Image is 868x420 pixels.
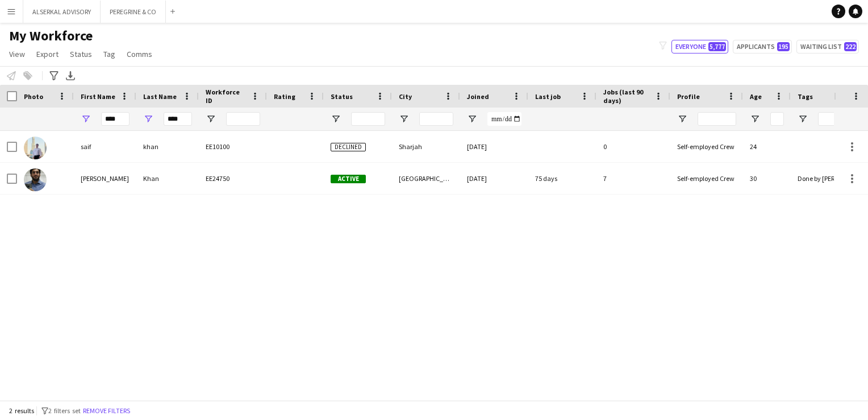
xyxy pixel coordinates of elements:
a: Comms [122,47,157,61]
input: Profile Filter Input [698,112,736,126]
span: Active [331,175,366,183]
button: Open Filter Menu [81,114,91,124]
button: Open Filter Menu [798,114,808,124]
app-action-btn: Advanced filters [47,69,61,83]
span: Rating [274,92,295,101]
div: 7 [596,163,670,194]
div: [DATE] [460,131,528,162]
a: Export [32,47,63,61]
button: Applicants195 [733,40,792,53]
input: Status Filter Input [351,112,385,126]
div: Self-employed Crew [670,131,743,162]
button: Open Filter Menu [206,114,216,124]
div: EE10100 [199,131,267,162]
div: 0 [596,131,670,162]
button: Open Filter Menu [331,114,341,124]
button: Waiting list222 [796,40,859,53]
input: City Filter Input [419,112,453,126]
input: First Name Filter Input [101,112,130,126]
span: Declined [331,143,366,151]
div: Self-employed Crew [670,163,743,194]
button: ALSERKAL ADVISORY [23,1,101,23]
span: Photo [24,92,43,101]
span: Age [750,92,762,101]
div: [GEOGRAPHIC_DATA] [392,163,460,194]
a: Tag [99,47,120,61]
input: Age Filter Input [770,112,784,126]
a: View [5,47,30,61]
input: Tags Filter Input [818,112,852,126]
button: Open Filter Menu [143,114,153,124]
span: Status [70,49,92,59]
span: 5,777 [708,42,726,51]
span: Profile [677,92,700,101]
span: First Name [81,92,115,101]
button: Open Filter Menu [467,114,477,124]
span: My Workforce [9,27,93,44]
span: Status [331,92,353,101]
div: khan [136,131,199,162]
span: Last job [535,92,561,101]
div: Khan [136,163,199,194]
div: Done by [PERSON_NAME] [791,163,859,194]
app-action-btn: Export XLSX [64,69,77,83]
span: Workforce ID [206,88,247,105]
button: Remove filters [81,405,132,417]
span: Tags [798,92,813,101]
span: Tag [103,49,115,59]
div: EE24750 [199,163,267,194]
span: City [399,92,412,101]
div: 30 [743,163,791,194]
button: Open Filter Menu [750,114,760,124]
button: Open Filter Menu [677,114,687,124]
input: Joined Filter Input [487,112,521,126]
a: Status [65,47,97,61]
span: 195 [777,42,790,51]
span: 2 filters set [48,406,81,415]
span: Last Name [143,92,177,101]
div: [PERSON_NAME] [74,163,136,194]
img: saif khan [24,137,47,159]
div: [DATE] [460,163,528,194]
span: Joined [467,92,489,101]
button: Open Filter Menu [399,114,409,124]
span: Export [36,49,59,59]
span: 222 [844,42,857,51]
div: Sharjah [392,131,460,162]
button: Everyone5,777 [671,40,728,53]
div: 75 days [528,163,596,194]
input: Workforce ID Filter Input [226,112,260,126]
span: Comms [127,49,152,59]
span: View [9,49,25,59]
img: Saif Khan [24,168,47,191]
button: PEREGRINE & CO [101,1,166,23]
div: saif [74,131,136,162]
span: Jobs (last 90 days) [603,88,650,105]
input: Last Name Filter Input [164,112,192,126]
div: 24 [743,131,791,162]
